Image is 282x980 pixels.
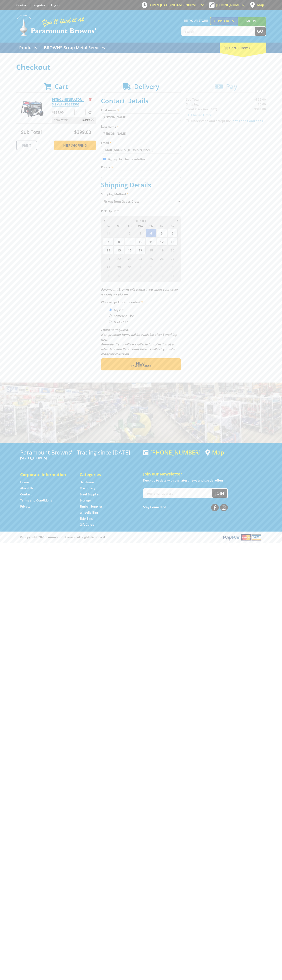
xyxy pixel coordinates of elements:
[20,472,72,477] h5: Corporate Information
[109,314,112,317] input: Please select who will pick up the order.
[109,309,112,311] input: Please select who will pick up the order.
[114,238,124,246] span: 8
[125,263,135,271] span: 30
[101,300,181,304] label: Who will pick up the order?
[55,82,68,91] span: Cart
[220,43,266,53] div: Cart
[146,246,156,254] span: 18
[125,229,135,237] span: 2
[157,238,167,246] span: 12
[210,17,238,25] a: Gepps Cross
[114,223,124,229] span: Mo
[114,271,124,279] span: 6
[182,27,255,36] input: Search
[74,129,91,135] span: $399.00
[157,254,167,263] span: 26
[80,480,94,484] a: Go to the Hardware page
[52,110,74,115] p: $399.00
[114,254,124,263] span: 22
[236,45,250,50] span: (1 item)
[255,27,266,36] button: Go
[125,271,135,279] span: 7
[136,360,146,366] span: Next
[135,238,146,246] span: 10
[16,14,97,36] img: Paramount Browns'
[20,498,52,503] a: Go to the Terms and Conditions page
[134,82,159,91] span: Delivery
[103,246,113,254] span: 14
[80,510,99,515] a: Go to the Wheelie Bins page
[107,157,145,161] label: Sign up for the newsletter
[80,492,100,496] a: Go to the Steel Supplies page
[101,171,181,178] input: Please enter your telephone number.
[112,312,135,319] label: Someone Else
[16,63,266,71] h1: Checkout
[157,229,167,237] span: 5
[167,238,178,246] span: 13
[101,287,178,296] em: Paramount Browns will contact you when your order is ready for pickup
[167,263,178,271] span: 4
[80,504,103,509] a: Go to the Timber Supplies page
[101,108,181,113] label: First name
[114,246,124,254] span: 15
[135,271,146,279] span: 8
[157,263,167,271] span: 3
[101,198,181,205] select: Please select a shipping method.
[146,271,156,279] span: 9
[144,489,212,498] input: Your email address
[101,328,177,356] em: Photo ID Required. Non-preorder items will be available after 5 working days Pre-order items will...
[146,229,156,237] span: 4
[143,449,201,456] div: [PHONE_NUMBER]
[52,97,84,106] a: PETROL GENERATOR - 3.2KVA - PEG3250S
[157,271,167,279] span: 10
[136,219,146,223] span: [DATE]
[114,229,124,237] span: 1
[20,492,32,496] a: Go to the Contact page
[101,130,181,137] input: Please enter your last name.
[212,489,227,498] button: Join
[103,263,113,271] span: 28
[135,263,146,271] span: 1
[135,223,146,229] span: We
[143,502,228,512] div: Stay Connected
[20,97,44,121] img: PETROL GENERATOR - 3.2KVA - PEG3250S
[103,229,113,237] span: 31
[21,129,42,135] span: Sub Total
[143,478,262,483] p: Keep up to date with the latest news and special offers.
[101,124,181,129] label: Last name
[109,320,112,323] input: Please select who will pick up the order.
[150,3,196,7] span: OPEN [DATE]
[167,246,178,254] span: 20
[135,246,146,254] span: 17
[143,471,262,477] h5: Join our Newsletter
[157,246,167,254] span: 19
[125,246,135,254] span: 16
[16,43,40,53] a: Go to the Products page
[181,17,210,24] span: Set your store
[222,534,262,541] img: PayPal, Mastercard, Visa accepted
[103,238,113,246] span: 7
[114,263,124,271] span: 29
[112,318,129,325] label: A Courier
[103,223,113,229] span: Su
[101,192,181,197] label: Shipping Method
[101,181,181,189] h2: Shipping Details
[80,498,91,503] a: Go to the Storage page
[20,456,139,460] p: [STREET_ADDRESS]
[52,117,96,123] p: Item total:
[157,223,167,229] span: Fr
[125,238,135,246] span: 9
[41,43,108,53] a: Go to the BROWNS Scrap Metal Services page
[16,141,37,150] a: Print
[125,223,135,229] span: Tu
[101,146,181,153] input: Please enter your email address.
[135,254,146,263] span: 24
[135,229,146,237] span: 3
[103,254,113,263] span: 21
[33,3,45,7] a: Go to the registration page
[101,97,181,105] h2: Contact Details
[51,3,60,7] a: Log in
[20,449,139,456] h3: Paramount Browns' - Trading since [DATE]
[16,534,266,541] div: ® Copyright 2025 Paramount Browns'. All Rights Reserved.
[20,486,33,490] a: Go to the About Us page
